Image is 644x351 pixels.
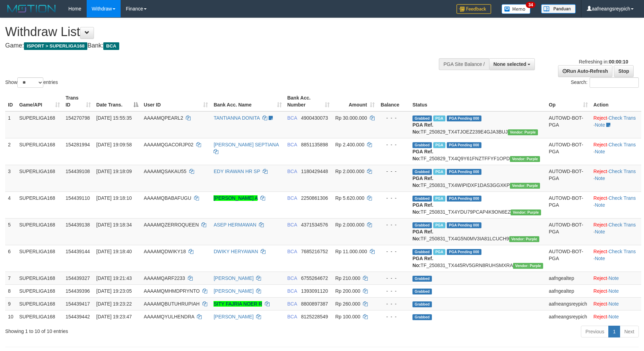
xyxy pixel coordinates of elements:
[447,115,481,121] span: PGA Pending
[609,195,636,201] a: Check Trans
[5,138,17,165] td: 2
[410,92,546,111] th: Status
[17,92,63,111] th: Game/API: activate to sort column ascending
[412,175,433,188] b: PGA Ref. No:
[214,169,260,174] a: EDY IRAWAN HR SP
[546,92,591,111] th: Op: activate to sort column ascending
[287,169,297,174] span: BCA
[214,314,253,319] a: [PERSON_NAME]
[17,245,63,272] td: SUPERLIGA168
[593,195,607,201] a: Reject
[511,209,541,215] span: Vendor URL: https://trx4.1velocity.biz
[546,111,591,138] td: AUTOWD-BOT-PGA
[287,115,297,121] span: BCA
[502,4,531,14] img: Button%20Memo.svg
[5,42,423,49] h4: Game: Bank:
[412,149,433,161] b: PGA Ref. No:
[609,115,636,121] a: Check Trans
[66,115,90,121] span: 154270798
[447,196,481,202] span: PGA Pending
[380,141,407,148] div: - - -
[380,114,407,121] div: - - -
[591,297,641,310] td: ·
[591,272,641,284] td: ·
[335,249,367,254] span: Rp 11.000.000
[144,275,185,281] span: AAAAMQARF2233
[5,191,17,218] td: 4
[335,275,360,281] span: Rp 210.000
[17,191,63,218] td: SUPERLIGA168
[412,142,432,148] span: Grabbed
[609,249,636,254] a: Check Trans
[301,142,328,147] span: Copy 8851135898 to clipboard
[287,301,297,307] span: BCA
[380,221,407,228] div: - - -
[17,77,43,88] select: Showentries
[609,59,628,65] strong: 00:00:10
[620,326,639,337] a: Next
[410,111,546,138] td: TF_250829_TX4TJOEZ239E4GJA3BUJ
[301,115,328,121] span: Copy 4900430073 to clipboard
[412,122,433,135] b: PGA Ref. No:
[593,222,607,228] a: Reject
[5,92,17,111] th: ID
[546,297,591,310] td: aafneangsreypich
[66,249,90,254] span: 154439144
[433,249,445,255] span: Marked by aafsoumeymey
[489,58,535,70] button: None selected
[5,165,17,191] td: 3
[410,138,546,165] td: TF_250829_TX4Q9Y61FNZTFFYF1OPD
[546,218,591,245] td: AUTOWD-BOT-PGA
[5,25,423,39] h1: Withdraw List
[17,218,63,245] td: SUPERLIGA168
[17,297,63,310] td: SUPERLIGA168
[447,249,481,255] span: PGA Pending
[335,169,364,174] span: Rp 2.000.000
[335,195,364,201] span: Rp 5.620.000
[433,169,445,175] span: Marked by aafsoumeymey
[285,92,332,111] th: Bank Acc. Number: activate to sort column ascending
[96,195,132,201] span: [DATE] 19:18:10
[526,2,535,8] span: 34
[510,156,540,162] span: Vendor URL: https://trx4.1velocity.biz
[96,314,132,319] span: [DATE] 19:23:47
[5,218,17,245] td: 5
[558,65,612,77] a: Run Auto-Refresh
[96,288,132,294] span: [DATE] 19:23:05
[508,129,538,135] span: Vendor URL: https://trx4.1velocity.biz
[380,248,407,255] div: - - -
[412,256,433,268] b: PGA Ref. No:
[96,115,132,121] span: [DATE] 15:55:35
[447,169,481,175] span: PGA Pending
[546,165,591,191] td: AUTOWD-BOT-PGA
[591,111,641,138] td: · ·
[593,115,607,121] a: Reject
[439,58,489,70] div: PGA Site Balance /
[144,301,200,307] span: AAAAMQBUTUHRUPIAH
[593,314,607,319] a: Reject
[579,59,628,65] span: Refreshing in:
[591,284,641,297] td: ·
[412,314,432,320] span: Grabbed
[412,301,432,307] span: Grabbed
[96,222,132,228] span: [DATE] 19:18:34
[593,275,607,281] a: Reject
[433,142,445,148] span: Marked by aafnonsreyleab
[591,92,641,111] th: Action
[214,249,258,254] a: DWIKY HERYAWAN
[433,115,445,121] span: Marked by aafmaleo
[5,77,58,88] label: Show entries
[447,222,481,228] span: PGA Pending
[595,202,605,208] a: Note
[214,222,256,228] a: ASEP HERMAWAN
[5,3,58,14] img: MOTION_logo.png
[17,165,63,191] td: SUPERLIGA168
[214,142,279,147] a: [PERSON_NAME] SEPTIANA
[301,195,328,201] span: Copy 2250861306 to clipboard
[593,169,607,174] a: Reject
[546,138,591,165] td: AUTOWD-BOT-PGA
[410,191,546,218] td: TF_250831_TX4YDU79PCAP4K9ON6EZ
[24,42,87,50] span: ISPORT > SUPERLIGA168
[546,191,591,218] td: AUTOWD-BOT-PGA
[287,275,297,281] span: BCA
